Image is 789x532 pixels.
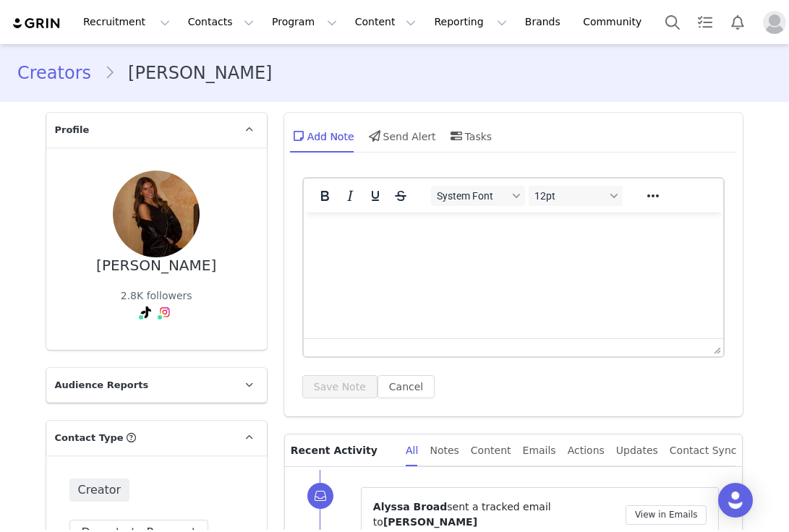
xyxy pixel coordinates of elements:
span: 12pt [534,190,605,202]
div: Open Intercom Messenger [718,483,753,518]
button: Bold [312,186,337,206]
span: Audience Reports [55,378,149,392]
iframe: Rich Text Area [304,213,724,338]
div: All [406,434,418,467]
div: Actions [568,434,605,467]
div: Contact Sync [670,434,737,467]
button: Content [346,6,425,38]
button: Font sizes [529,186,623,206]
div: Updates [616,434,658,467]
a: Creators [17,60,104,86]
a: Brands [516,6,573,38]
span: [PERSON_NAME] [383,516,477,528]
div: Content [471,434,511,467]
button: Recruitment [74,6,179,38]
div: 2.8K followers [121,288,192,304]
a: Tasks [689,6,721,38]
img: grin logo [12,17,62,30]
button: Underline [363,186,388,206]
button: Program [263,6,346,38]
div: [PERSON_NAME] [96,257,216,274]
div: Tasks [448,119,492,153]
a: Community [574,6,657,38]
button: View in Emails [626,505,707,525]
span: Profile [55,123,90,137]
button: Search [657,6,688,38]
div: Press the Up and Down arrow keys to resize the editor. [708,339,723,356]
button: Notifications [722,6,754,38]
span: sent a tracked email to [373,501,551,528]
p: Recent Activity [291,434,394,466]
button: Save Note [302,375,378,398]
button: Cancel [378,375,435,398]
div: Add Note [290,119,354,153]
span: Contact Type [55,431,124,445]
img: instagram.svg [159,306,171,318]
span: Alyssa Broad [373,501,447,512]
div: Notes [430,434,459,467]
span: Creator [69,479,130,502]
div: Emails [523,434,556,467]
button: Reporting [425,6,515,38]
img: placeholder-profile.jpg [763,11,786,34]
button: Strikethrough [388,186,413,206]
div: Send Alert [366,119,436,153]
button: Reveal or hide additional toolbar items [641,186,665,206]
img: 4d665881-059f-4c72-b481-74d8f0d675df.jpg [113,171,200,257]
button: Contacts [179,6,263,38]
button: Italic [338,186,362,206]
button: Fonts [431,186,525,206]
span: System Font [437,190,508,202]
